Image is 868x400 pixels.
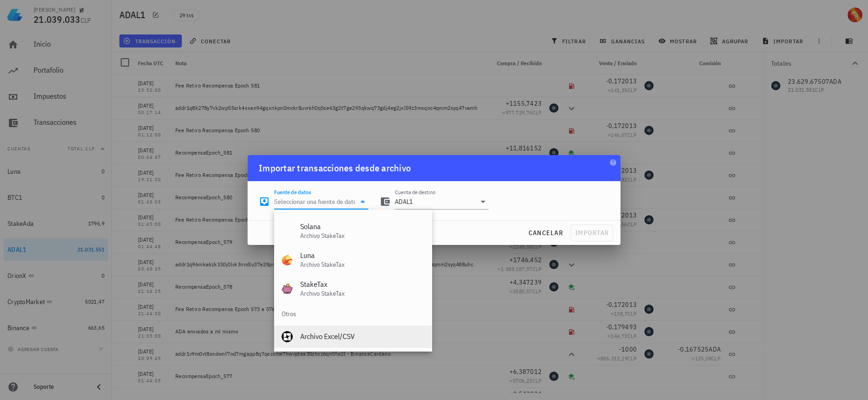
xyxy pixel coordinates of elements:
[300,222,424,231] div: Solana
[300,232,424,240] div: Archivo StakeTax
[274,194,355,209] input: Seleccionar una fuente de datos
[524,224,567,241] button: cancelar
[300,251,424,260] div: Luna
[395,189,435,196] label: Cuenta de destino
[274,189,311,196] label: Fuente de datos
[300,261,424,269] div: Archivo StakeTax
[274,303,432,325] div: Otros
[528,229,563,237] span: cancelar
[300,290,424,298] div: Archivo StakeTax
[300,280,424,289] div: StakeTax
[300,332,424,341] div: Archivo Excel/CSV
[259,161,411,176] div: Importar transacciones desde archivo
